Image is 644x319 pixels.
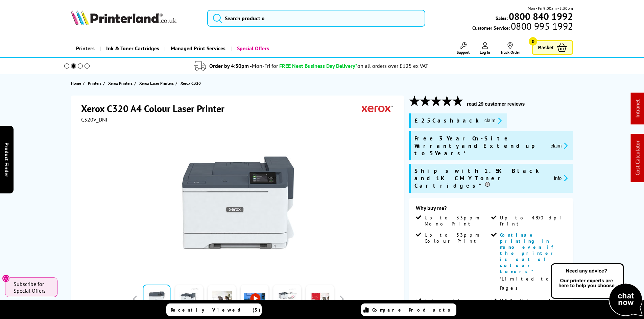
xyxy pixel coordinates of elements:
[549,262,644,318] img: Open Live Chat window
[71,10,199,26] a: Printerland Logo
[425,215,490,227] span: Up to 33ppm Mono Print
[2,274,10,282] button: Close
[108,80,133,87] span: Xerox Printers
[372,307,454,313] span: Compare Products
[88,80,101,87] span: Printers
[529,37,537,46] span: 0
[500,232,557,274] span: Continue printing in mono even if the printer is out of colour toners*
[139,80,175,87] a: Xerox Laser Printers
[500,42,520,55] a: Track Order
[480,50,490,55] span: Log In
[252,62,278,69] span: Mon-Fri for
[482,117,504,125] button: promo-description
[14,281,51,294] span: Subscribe for Special Offers
[634,141,641,176] a: Cost Calculator
[361,303,456,316] a: Compare Products
[425,298,490,316] span: Automatic Double Sided Printing
[100,40,164,57] a: Ink & Toner Cartridges
[414,135,545,157] span: Free 3 Year On-Site Warranty and Extend up to 5 Years*
[510,23,573,29] span: 0800 995 1992
[500,274,565,293] p: *Limited to 1K Pages
[181,80,202,87] a: Xerox C320
[457,42,470,55] a: Support
[425,232,490,244] span: Up to 33ppm Colour Print
[552,174,570,182] button: promo-description
[538,43,553,52] span: Basket
[71,40,100,57] a: Printers
[472,23,573,31] span: Customer Service:
[528,5,573,11] span: Mon - Fri 9:00am - 5:30pm
[81,102,231,115] h1: Xerox C320 A4 Colour Laser Printer
[172,136,305,269] img: Xerox C320
[207,10,425,27] input: Search product o
[416,205,566,215] div: Why buy me?
[181,80,201,87] span: Xerox C320
[164,40,231,57] a: Managed Print Services
[532,40,573,55] a: Basket 0
[279,62,357,69] span: FREE Next Business Day Delivery*
[88,80,103,87] a: Printers
[634,100,641,118] a: Intranet
[55,60,568,72] li: modal_delivery
[71,80,83,87] a: Home
[81,116,108,123] span: C320V_DNI
[139,80,174,87] span: Xerox Laser Printers
[166,303,262,316] a: Recently Viewed (5)
[231,40,274,57] a: Special Offers
[509,10,573,23] b: 0800 840 1992
[71,80,81,87] span: Home
[171,307,261,313] span: Recently Viewed (5)
[496,15,508,21] span: Sales:
[108,80,134,87] a: Xerox Printers
[457,50,470,55] span: Support
[480,42,490,55] a: Log In
[362,102,393,115] img: Xerox
[209,62,278,69] span: Order by 4:30pm -
[3,142,10,177] span: Product Finder
[106,40,159,57] span: Ink & Toner Cartridges
[500,298,565,316] span: USB, Network, Wireless & Wi-Fi Direct
[508,13,573,20] a: 0800 840 1992
[549,142,570,150] button: promo-description
[500,215,565,227] span: Up to 4800 dpi Print
[414,117,479,125] span: £25 Cashback
[71,10,176,25] img: Printerland Logo
[357,62,428,69] div: on all orders over £125 ex VAT
[465,101,527,107] button: read 29 customer reviews
[414,167,549,189] span: Ships with 1.5K Black and 1K CMY Toner Cartridges*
